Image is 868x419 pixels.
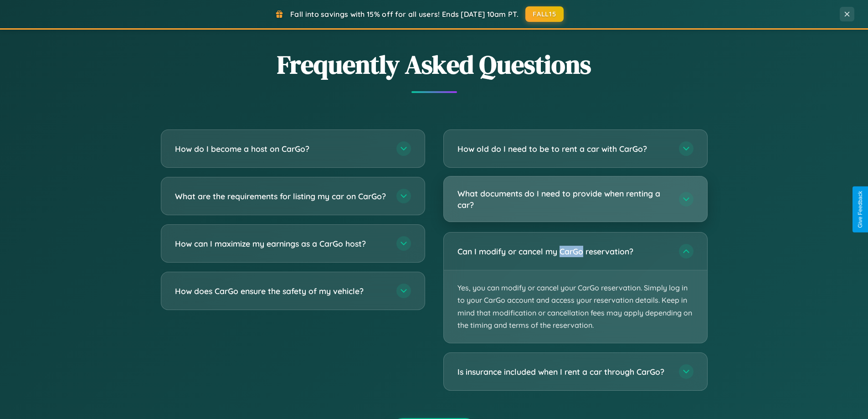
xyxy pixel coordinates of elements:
h2: Frequently Asked Questions [161,47,708,82]
span: Fall into savings with 15% off for all users! Ends [DATE] 10am PT. [290,10,519,19]
h3: Is insurance included when I rent a car through CarGo? [457,366,670,378]
h3: What are the requirements for listing my car on CarGo? [175,191,387,202]
button: FALL15 [525,6,564,22]
h3: How can I maximize my earnings as a CarGo host? [175,238,387,249]
div: Give Feedback [857,191,863,228]
h3: How do I become a host on CarGo? [175,143,387,155]
p: Yes, you can modify or cancel your CarGo reservation. Simply log in to your CarGo account and acc... [444,270,707,343]
h3: How does CarGo ensure the safety of my vehicle? [175,285,387,297]
h3: Can I modify or cancel my CarGo reservation? [457,246,670,257]
h3: How old do I need to be to rent a car with CarGo? [457,143,670,155]
h3: What documents do I need to provide when renting a car? [457,188,670,210]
